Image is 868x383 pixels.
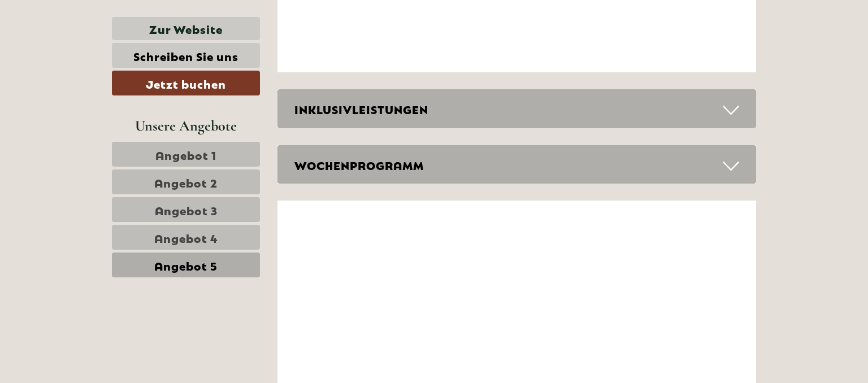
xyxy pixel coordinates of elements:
small: 16:14 [17,55,160,63]
button: Senden [366,293,445,317]
div: Unsere Angebote [112,115,260,136]
a: Schreiben Sie uns [112,43,260,68]
span: Angebot 4 [154,229,218,245]
div: INKLUSIVLEISTUNGEN [277,89,757,128]
div: [GEOGRAPHIC_DATA] [17,33,160,42]
div: [DATE] [202,8,243,28]
span: Angebot 5 [154,257,218,273]
div: WOCHENPROGRAMM [277,145,757,184]
span: Angebot 2 [154,174,218,190]
a: Zur Website [112,17,260,40]
span: Angebot 3 [155,202,218,217]
span: Angebot 1 [155,146,216,162]
div: Guten Tag, wie können wir Ihnen helfen? [8,31,166,65]
a: Jetzt buchen [112,71,260,95]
